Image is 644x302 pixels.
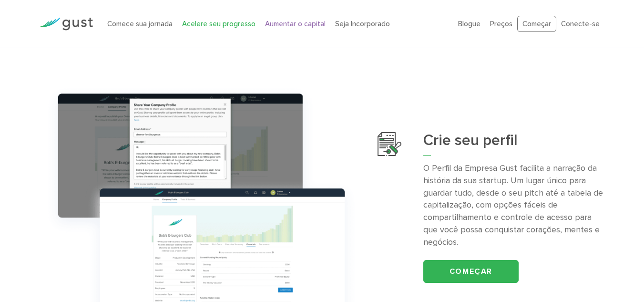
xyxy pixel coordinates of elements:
[378,132,401,156] img: Crie seu perfil
[265,20,326,28] a: Aumentar o capital
[40,18,93,31] img: Logotipo da Gust
[335,20,390,28] a: Seja Incorporado
[182,20,256,28] a: Acelere seu progresso
[490,20,512,28] a: Preços
[423,131,518,149] font: Crie seu perfil
[423,163,603,247] font: O Perfil da Empresa Gust facilita a narração da história da sua startup. Um lugar único para guar...
[450,267,492,276] font: Começar
[107,20,173,28] a: Comece sua jornada
[458,20,480,28] a: Blogue
[561,20,600,28] a: Conecte-se
[423,260,519,283] a: Começar
[517,16,556,32] a: Começar
[522,20,551,28] font: Começar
